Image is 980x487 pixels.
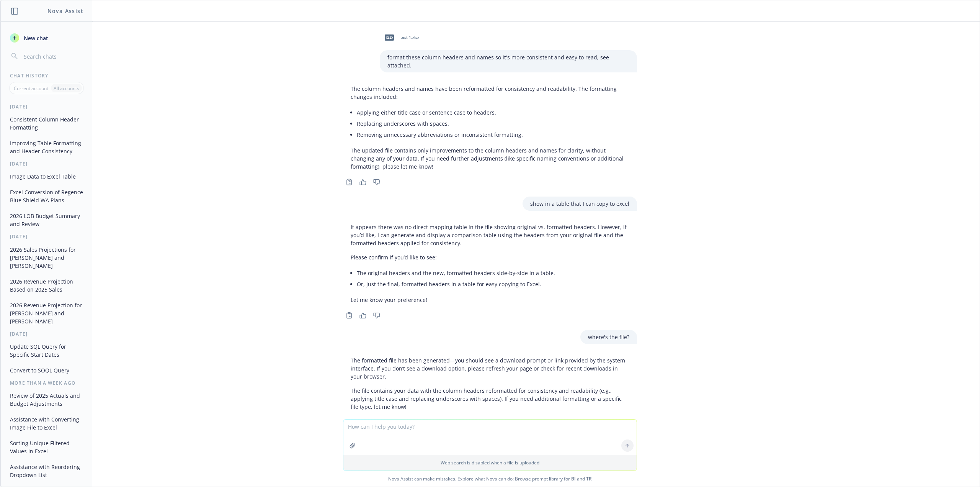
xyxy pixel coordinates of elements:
button: Thumbs down [371,177,383,187]
button: Image Data to Excel Table [7,170,86,183]
button: 2026 Revenue Projection Based on 2025 Sales [7,275,86,296]
div: [DATE] [1,331,92,337]
button: Improving Table Formatting and Header Consistency [7,137,86,157]
button: Excel Conversion of Regence Blue Shield WA Plans [7,186,86,207]
button: New chat [7,31,86,45]
p: Current account [14,85,48,92]
span: New chat [22,34,48,42]
div: Chat History [1,72,92,79]
span: test 1.xlsx [400,35,419,40]
div: [DATE] [1,103,92,110]
button: 2026 LOB Budget Summary and Review [7,210,86,230]
span: Nova Assist can make mistakes. Explore what Nova can do: Browse prompt library for and [3,471,977,487]
p: It appears there was no direct mapping table in the file showing original vs. formatted headers. ... [351,223,629,247]
button: Update SQL Query for Specific Start Dates [7,340,86,361]
p: Web search is disabled when a file is uploaded [348,459,632,466]
div: xlsxtest 1.xlsx [380,28,421,47]
button: Convert to SOQL Query [7,364,86,377]
button: Assistance with Converting Image File to Excel [7,413,86,434]
button: Review of 2025 Actuals and Budget Adjustments [7,389,86,410]
span: xlsx [385,34,394,40]
h1: Nova Assist [47,7,83,15]
p: Let me know your preference! [351,296,629,304]
div: [DATE] [1,161,92,167]
button: 2026 Sales Projections for [PERSON_NAME] and [PERSON_NAME] [7,243,86,272]
li: Or, just the final, formatted headers in a table for easy copying to Excel. [357,279,629,290]
li: The original headers and the new, formatted headers side-by-side in a table. [357,267,629,279]
button: Assistance with Reordering Dropdown List [7,461,86,481]
svg: Copy to clipboard [346,179,353,185]
p: All accounts [54,85,79,92]
p: format these column headers and names so it's more consistent and easy to read, see attached. [387,53,629,69]
input: Search chats [22,51,83,62]
div: [DATE] [1,233,92,240]
p: where's the file? [588,333,629,341]
button: Thumbs down [371,310,383,321]
p: show in a table that I can copy to excel [530,200,629,208]
button: 2026 Revenue Projection for [PERSON_NAME] and [PERSON_NAME] [7,299,86,328]
p: The formatted file has been generated—you should see a download prompt or link provided by the sy... [351,356,629,380]
p: The updated file contains only improvements to the column headers and names for clarity, without ... [351,146,629,171]
p: The file contains your data with the column headers reformatted for consistency and readability (... [351,387,629,411]
a: TR [586,476,592,482]
li: Applying either title case or sentence case to headers. [357,107,629,118]
li: Removing unnecessary abbreviations or inconsistent formatting. [357,129,629,140]
button: Sorting Unique Filtered Values in Excel [7,437,86,457]
button: Thumbs down [371,417,383,428]
a: BI [571,476,576,482]
li: Replacing underscores with spaces. [357,118,629,129]
div: More than a week ago [1,380,92,386]
p: The column headers and names have been reformatted for consistency and readability. The formattin... [351,85,629,101]
svg: Copy to clipboard [346,312,353,319]
p: Please confirm if you’d like to see: [351,253,629,261]
button: Consistent Column Header Formatting [7,113,86,134]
